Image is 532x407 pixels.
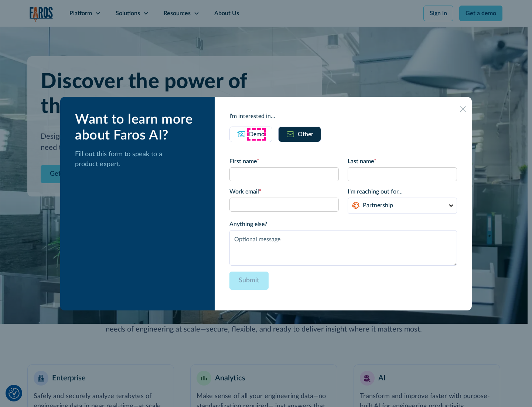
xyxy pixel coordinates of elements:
[348,157,457,166] label: Last name
[298,130,313,139] div: Other
[229,272,269,290] input: Submit
[348,187,457,196] label: I'm reaching out for...
[229,220,457,229] label: Anything else?
[229,157,457,296] form: Email Form
[75,149,203,169] p: Fill out this form to speak to a product expert.
[249,130,265,139] div: Demo
[75,112,203,144] div: Want to learn more about Faros AI?
[229,157,339,166] label: First name
[229,112,457,121] div: I'm interested in...
[229,187,339,196] label: Work email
